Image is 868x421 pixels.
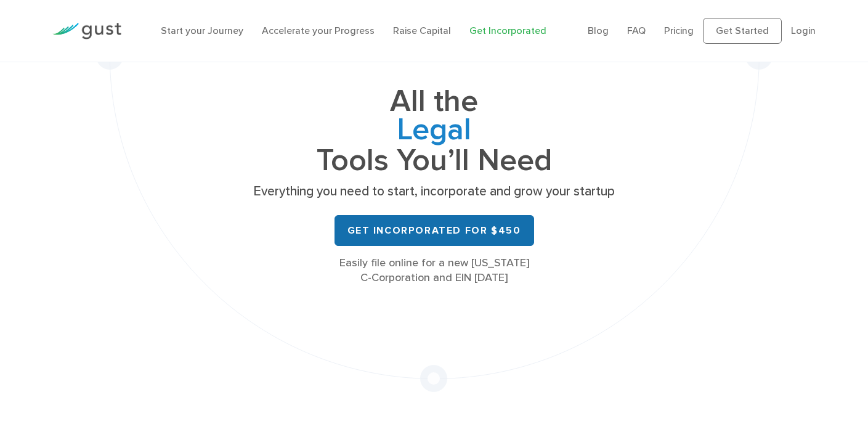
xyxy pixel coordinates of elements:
a: Start your Journey [161,25,243,36]
div: Easily file online for a new [US_STATE] C-Corporation and EIN [DATE] [249,256,619,285]
img: Gust Logo [52,23,121,39]
a: Login [791,25,816,36]
h1: All the Tools You’ll Need [249,88,619,174]
span: Legal [249,116,619,147]
a: Accelerate your Progress [262,25,375,36]
a: Get Incorporated for $450 [335,215,534,246]
a: Get Started [703,18,782,44]
p: Everything you need to start, incorporate and grow your startup [249,183,619,200]
a: Get Incorporated [469,25,546,36]
a: FAQ [627,25,646,36]
a: Pricing [664,25,694,36]
a: Raise Capital [393,25,451,36]
a: Blog [588,25,609,36]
